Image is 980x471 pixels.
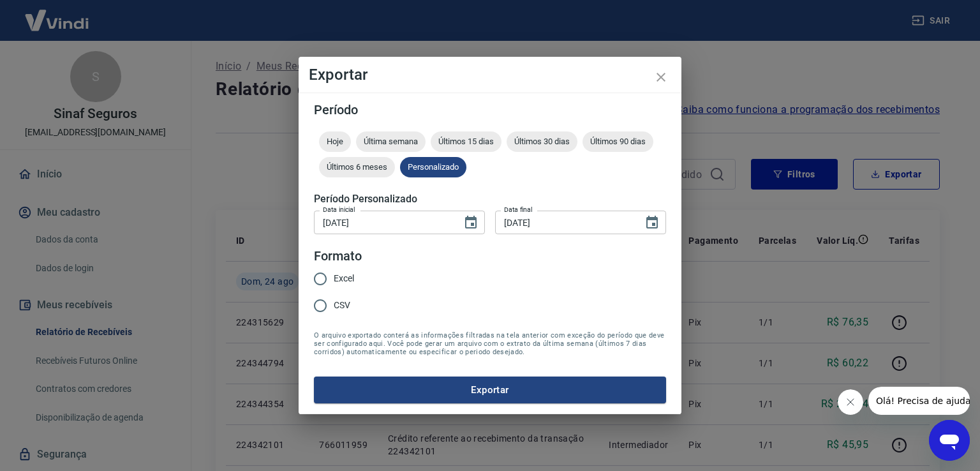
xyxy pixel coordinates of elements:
div: Última semana [356,131,426,152]
span: Última semana [356,137,426,146]
span: Últimos 30 dias [507,137,577,146]
button: Exportar [314,377,666,403]
label: Data inicial [323,205,355,214]
h5: Período [314,103,666,116]
iframe: Fechar mensagem [838,389,863,415]
div: Hoje [319,131,351,152]
legend: Formato [314,247,362,265]
span: Olá! Precisa de ajuda? [8,9,107,19]
span: Últimos 90 dias [583,137,653,146]
div: Últimos 30 dias [507,131,577,152]
iframe: Botão para abrir a janela de mensagens [929,420,970,461]
span: Hoje [319,137,351,146]
button: close [646,62,676,93]
span: Últimos 15 dias [431,137,501,146]
span: Últimos 6 meses [319,162,395,172]
span: Personalizado [400,162,466,172]
div: Últimos 6 meses [319,157,395,177]
span: O arquivo exportado conterá as informações filtradas na tela anterior com exceção do período que ... [314,331,666,356]
div: Últimos 90 dias [583,131,653,152]
label: Data final [504,205,533,214]
div: Personalizado [400,157,466,177]
button: Choose date, selected date is 22 de ago de 2025 [458,210,484,235]
span: Excel [334,272,354,285]
h5: Período Personalizado [314,193,666,206]
h4: Exportar [309,67,671,82]
span: CSV [334,299,350,312]
iframe: Mensagem da empresa [868,387,970,415]
div: Últimos 15 dias [431,131,501,152]
button: Choose date, selected date is 24 de ago de 2025 [639,210,665,235]
input: DD/MM/YYYY [314,211,453,234]
input: DD/MM/YYYY [495,211,634,234]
